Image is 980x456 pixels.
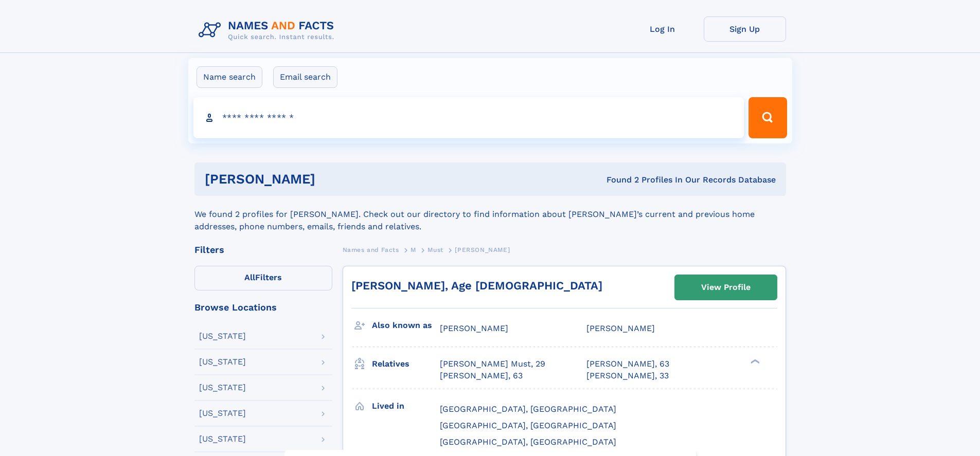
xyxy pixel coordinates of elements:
[343,243,399,256] a: Names and Facts
[351,279,602,292] a: [PERSON_NAME], Age [DEMOGRAPHIC_DATA]
[440,404,616,414] span: [GEOGRAPHIC_DATA], [GEOGRAPHIC_DATA]
[372,317,440,334] h3: Also known as
[194,196,786,233] div: We found 2 profiles for [PERSON_NAME]. Check out our directory to find information about [PERSON_...
[273,66,337,88] label: Email search
[205,173,461,186] h1: [PERSON_NAME]
[194,245,332,254] div: Filters
[372,355,440,373] h3: Relatives
[199,332,246,340] div: [US_STATE]
[411,246,416,253] span: M
[194,266,332,290] label: Filters
[193,97,744,138] input: search input
[704,16,786,42] a: Sign Up
[455,246,510,253] span: [PERSON_NAME]
[244,272,255,282] span: All
[440,370,523,381] a: [PERSON_NAME], 63
[197,66,262,88] label: Name search
[586,370,669,381] a: [PERSON_NAME], 33
[199,409,246,417] div: [US_STATE]
[675,275,777,300] a: View Profile
[372,397,440,415] h3: Lived in
[440,437,616,447] span: [GEOGRAPHIC_DATA], [GEOGRAPHIC_DATA]
[461,174,776,186] div: Found 2 Profiles In Our Records Database
[427,243,443,256] a: Must
[440,358,545,370] a: [PERSON_NAME] Must, 29
[586,358,669,370] a: [PERSON_NAME], 63
[440,323,508,333] span: [PERSON_NAME]
[199,384,246,392] div: [US_STATE]
[621,16,704,42] a: Log In
[199,358,246,366] div: [US_STATE]
[440,421,616,430] span: [GEOGRAPHIC_DATA], [GEOGRAPHIC_DATA]
[194,303,332,312] div: Browse Locations
[411,243,416,256] a: M
[199,435,246,443] div: [US_STATE]
[586,323,655,333] span: [PERSON_NAME]
[427,246,443,253] span: Must
[194,16,343,44] img: Logo Names and Facts
[748,358,760,365] div: ❯
[701,276,751,299] div: View Profile
[749,97,787,138] button: Search Button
